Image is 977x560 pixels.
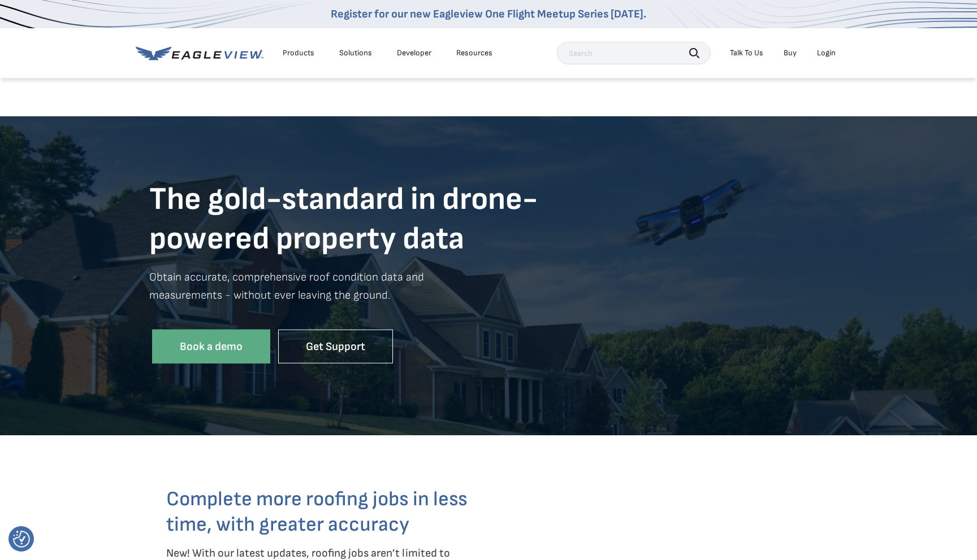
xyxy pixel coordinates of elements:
a: Buy [784,48,797,58]
div: Talk To Us [730,48,763,58]
h3: Complete more roofing jobs in less time, with greater accuracy [166,487,480,537]
div: Products [283,48,314,58]
button: Consent Preferences [13,531,30,548]
h1: The gold-standard in drone- powered property data [149,180,828,259]
div: Solutions [339,48,372,58]
a: Book a demo [152,329,270,364]
a: Register for our new Eagleview One Flight Meetup Series [DATE]. [331,7,646,21]
a: Developer [397,48,431,58]
a: Get Support [278,329,393,364]
div: Login [817,48,836,58]
div: Resources [456,48,492,58]
input: Search [557,42,711,64]
p: Obtain accurate, comprehensive roof condition data and measurements - without ever leaving the gr... [149,268,828,321]
img: Revisit consent button [13,531,30,548]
